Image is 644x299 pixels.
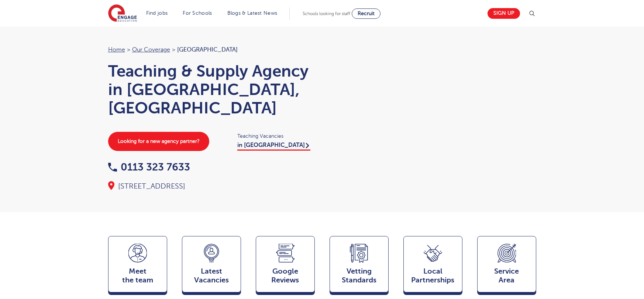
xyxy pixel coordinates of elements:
[177,46,238,53] span: [GEOGRAPHIC_DATA]
[352,8,380,19] a: Recruit
[256,236,315,296] a: GoogleReviews
[358,11,375,16] span: Recruit
[132,46,170,53] a: Our coverage
[334,267,385,285] span: Vetting Standards
[108,4,137,23] img: Engage Education
[127,46,130,53] span: >
[183,10,212,16] a: For Schools
[146,10,168,16] a: Find jobs
[172,46,175,53] span: >
[108,236,167,296] a: Meetthe team
[108,45,315,54] nav: breadcrumb
[108,181,315,191] div: [STREET_ADDRESS]
[108,62,315,117] h1: Teaching & Supply Agency in [GEOGRAPHIC_DATA], [GEOGRAPHIC_DATA]
[330,236,389,296] a: VettingStandards
[407,267,458,285] span: Local Partnerships
[303,11,350,16] span: Schools looking for staff
[477,236,536,296] a: ServiceArea
[237,132,315,140] span: Teaching Vacancies
[108,132,209,151] a: Looking for a new agency partner?
[112,267,163,285] span: Meet the team
[237,142,310,151] a: in [GEOGRAPHIC_DATA]
[403,236,462,296] a: Local Partnerships
[481,267,532,285] span: Service Area
[182,236,241,296] a: LatestVacancies
[108,46,125,53] a: Home
[488,8,520,19] a: Sign up
[227,10,278,16] a: Blogs & Latest News
[260,267,311,285] span: Google Reviews
[108,161,190,173] a: 0113 323 7633
[186,267,237,285] span: Latest Vacancies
